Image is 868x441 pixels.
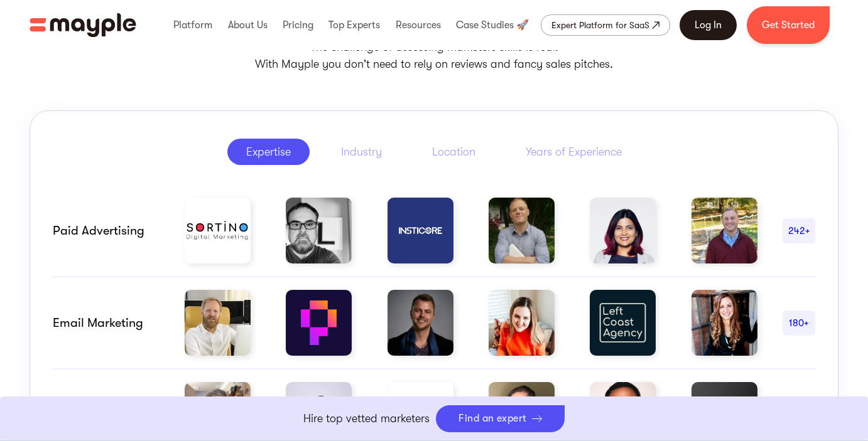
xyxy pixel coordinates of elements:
[541,14,670,36] a: Expert Platform for SaaS
[30,39,838,73] p: The challenge of assessing marketers skills is real. With Mayple you don't need to rely on review...
[783,223,815,238] div: 242+
[170,5,215,45] div: Platform
[341,144,382,159] div: Industry
[551,18,649,33] div: Expert Platform for SaaS
[432,144,475,159] div: Location
[279,5,317,45] div: Pricing
[680,10,737,40] a: Log In
[225,5,271,45] div: About Us
[783,316,815,331] div: 180+
[526,144,622,159] div: Years of Experience
[393,5,444,45] div: Resources
[30,13,136,37] img: Mayple logo
[246,144,291,159] div: Expertise
[325,5,383,45] div: Top Experts
[30,13,136,37] a: home
[53,316,160,331] div: email marketing
[53,223,160,238] div: Paid advertising
[805,381,868,441] iframe: Chat Widget
[747,6,830,44] a: Get Started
